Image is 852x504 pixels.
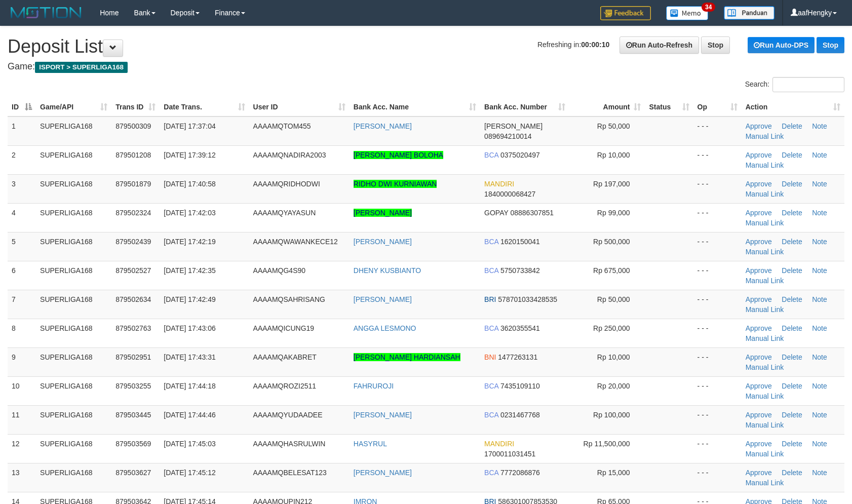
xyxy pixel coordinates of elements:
[36,203,111,232] td: SUPERLIGA168
[746,353,772,361] a: Approve
[484,324,498,332] span: BCA
[619,36,699,54] a: Run Auto-Refresh
[500,266,540,275] span: Copy 5750733842 to clipboard
[812,382,827,390] a: Note
[812,353,827,361] a: Note
[693,174,742,203] td: - - -
[115,295,151,303] span: 879502634
[746,363,784,371] a: Manual Link
[36,347,111,376] td: SUPERLIGA168
[8,463,36,492] td: 13
[8,203,36,232] td: 4
[484,209,508,217] span: GOPAY
[746,132,784,140] a: Manual Link
[484,469,498,477] span: BCA
[253,295,325,303] span: AAAAMQSAHRISANG
[36,463,111,492] td: SUPERLIGA168
[253,209,316,217] span: AAAAMQYAYASUN
[746,295,772,303] a: Approve
[164,353,215,361] span: [DATE] 17:43:31
[746,382,772,390] a: Approve
[746,324,772,332] a: Approve
[746,334,784,342] a: Manual Link
[354,266,421,275] a: DHENY KUSBIANTO
[164,440,215,448] span: [DATE] 17:45:03
[253,324,315,332] span: AAAAMQICUNG19
[772,77,844,92] input: Search:
[8,347,36,376] td: 9
[746,122,772,130] a: Approve
[746,161,784,169] a: Manual Link
[115,180,151,188] span: 879501879
[354,469,412,477] a: [PERSON_NAME]
[693,463,742,492] td: - - -
[812,151,827,159] a: Note
[484,151,498,159] span: BCA
[782,324,802,332] a: Delete
[746,209,772,217] a: Approve
[593,324,630,332] span: Rp 250,000
[8,319,36,347] td: 8
[253,469,327,477] span: AAAAMQBELESAT123
[581,41,609,49] strong: 00:00:10
[746,190,784,198] a: Manual Link
[748,37,815,53] a: Run Auto-DPS
[782,440,802,448] a: Delete
[782,353,802,361] a: Delete
[600,6,651,20] img: Feedback.jpg
[746,277,784,285] a: Manual Link
[693,405,742,434] td: - - -
[693,319,742,347] td: - - -
[115,209,151,217] span: 879502324
[593,238,630,246] span: Rp 500,000
[253,122,311,130] span: AAAAMQTOM455
[354,209,412,217] a: [PERSON_NAME]
[597,122,630,130] span: Rp 50,000
[666,6,709,20] img: Button%20Memo.svg
[746,411,772,419] a: Approve
[812,440,827,448] a: Note
[164,151,215,159] span: [DATE] 17:39:12
[484,353,496,361] span: BNI
[782,266,802,275] a: Delete
[593,180,630,188] span: Rp 197,000
[782,469,802,477] a: Delete
[498,353,537,361] span: Copy 1477263131 to clipboard
[160,98,249,117] th: Date Trans.: activate to sort column ascending
[812,238,827,246] a: Note
[693,434,742,463] td: - - -
[746,238,772,246] a: Approve
[8,174,36,203] td: 3
[164,469,215,477] span: [DATE] 17:45:12
[8,290,36,319] td: 7
[746,479,784,487] a: Manual Link
[693,232,742,261] td: - - -
[484,238,498,246] span: BCA
[36,232,111,261] td: SUPERLIGA168
[8,434,36,463] td: 12
[164,266,215,275] span: [DATE] 17:42:35
[8,62,844,72] h4: Game:
[812,324,827,332] a: Note
[36,145,111,174] td: SUPERLIGA168
[742,98,844,117] th: Action: activate to sort column ascending
[164,295,215,303] span: [DATE] 17:42:49
[701,36,730,54] a: Stop
[484,411,498,419] span: BCA
[782,180,802,188] a: Delete
[164,238,215,246] span: [DATE] 17:42:19
[253,411,323,419] span: AAAAMQYUDAADEE
[812,266,827,275] a: Note
[253,180,320,188] span: AAAAMQRIDHODWI
[597,382,630,390] span: Rp 20,000
[593,411,630,419] span: Rp 100,000
[498,295,557,303] span: Copy 578701033428535 to clipboard
[8,376,36,405] td: 10
[746,219,784,227] a: Manual Link
[782,382,802,390] a: Delete
[484,450,535,458] span: Copy 1700011031451 to clipboard
[354,353,460,361] a: [PERSON_NAME] HARDIANSAH
[746,469,772,477] a: Approve
[115,353,151,361] span: 879502951
[812,469,827,477] a: Note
